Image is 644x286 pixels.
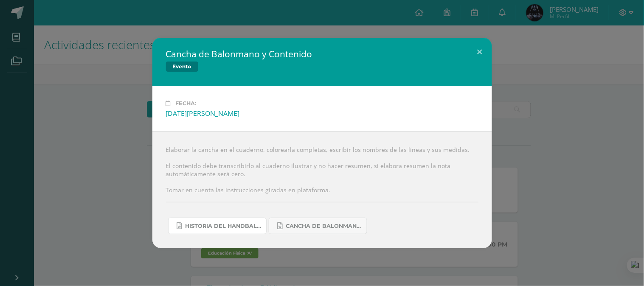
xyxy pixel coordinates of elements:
span: Evento [166,62,198,72]
div: Elaborar la cancha en el cuaderno, colorearla completas, escribir los nombres de las líneas y sus... [152,132,492,248]
a: Historia del handball.docx [168,218,267,234]
h2: Cancha de Balonmano y Contenido [166,48,312,60]
span: Cancha de Balonmano.docx [286,223,363,230]
span: Historia del handball.docx [186,223,262,230]
a: Cancha de Balonmano.docx [269,218,367,234]
div: [DATE][PERSON_NAME] [166,109,478,118]
button: Close (Esc) [468,38,492,67]
span: Fecha: [176,100,197,107]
